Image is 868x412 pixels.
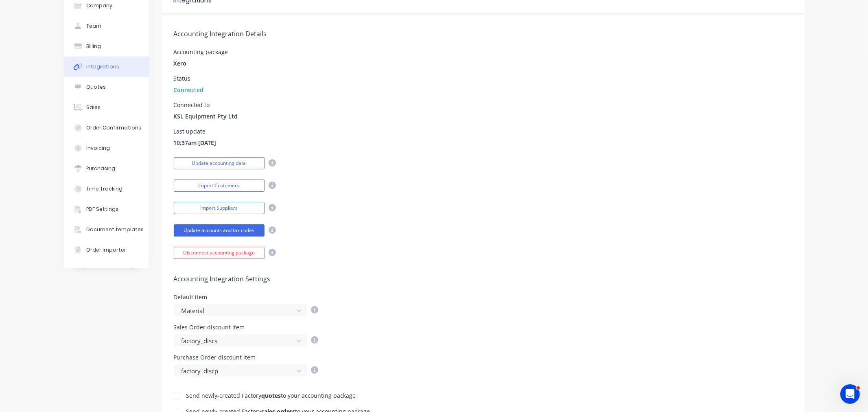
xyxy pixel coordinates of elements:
button: Team [64,16,149,36]
div: Last update [174,129,216,134]
div: Send newly-created Factory to your accounting package [186,393,356,399]
span: 10:37am [DATE] [174,138,216,147]
button: Import Suppliers [174,202,265,214]
b: quotes [262,392,281,399]
div: Time Tracking [86,185,122,193]
button: Integrations [64,57,149,77]
div: Purchasing [86,165,115,172]
h5: Accounting Integration Settings [174,275,792,283]
div: Order Importer [86,246,126,254]
div: Document templates [86,226,144,233]
iframe: Intercom live chat [840,384,860,404]
div: Company [86,2,112,9]
button: Order Confirmations [64,118,149,138]
button: Billing [64,36,149,57]
button: Time Tracking [64,179,149,199]
button: Purchasing [64,158,149,179]
button: Quotes [64,77,149,97]
span: Connected [174,85,204,94]
div: Sales [86,104,101,111]
div: Default item [174,294,318,300]
button: Sales [64,97,149,118]
div: PDF Settings [86,206,118,213]
span: Xero [174,59,187,68]
div: Integrations [86,63,119,70]
div: Team [86,22,101,30]
button: Invoicing [64,138,149,158]
button: Order Importer [64,240,149,260]
div: Sales Order discount item [174,324,318,330]
button: PDF Settings [64,199,149,219]
div: Billing [86,43,101,50]
button: Disconnect accounting package [174,247,265,259]
div: Invoicing [86,145,110,152]
div: Purchase Order discount item [174,355,318,360]
div: Status [174,76,204,81]
button: Import Customers [174,180,265,192]
div: Quotes [86,83,106,91]
button: Document templates [64,219,149,240]
div: Order Confirmations [86,124,141,131]
h5: Accounting Integration Details [174,30,792,38]
span: KSL Equipment Pty Ltd [174,112,238,121]
div: Accounting package [174,49,228,55]
div: Connected to [174,102,238,108]
button: Update accounts and tax codes [174,224,265,237]
button: Update accounting data [174,157,265,169]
